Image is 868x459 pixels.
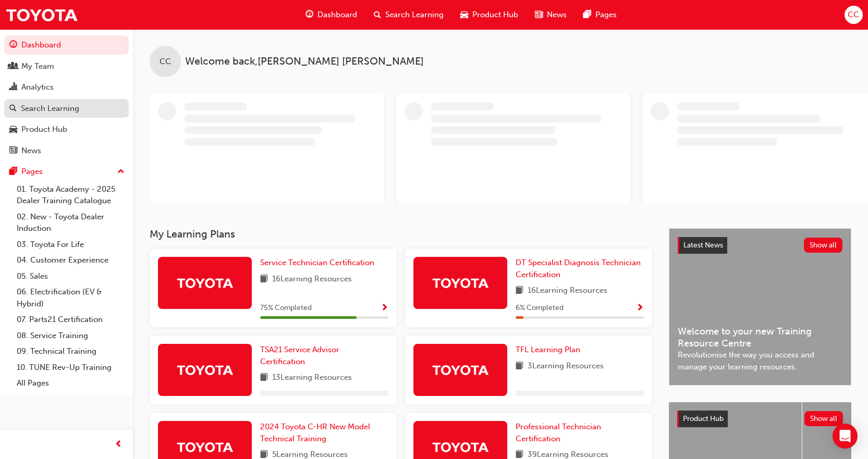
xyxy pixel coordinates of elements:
[185,56,424,68] span: Welcome back , [PERSON_NAME] [PERSON_NAME]
[527,4,575,26] a: news-iconNews
[516,302,564,314] span: 6 % Completed
[528,360,604,373] span: 3 Learning Resources
[4,57,129,76] a: My Team
[636,302,644,315] button: Show Progress
[4,33,129,162] button: DashboardMy TeamAnalyticsSearch LearningProduct HubNews
[669,228,851,386] a: Latest NewsShow allWelcome to your new Training Resource CentreRevolutionise the way you access a...
[678,237,842,254] a: Latest NewsShow all
[381,304,388,313] span: Show Progress
[13,375,129,391] a: All Pages
[9,83,17,92] span: chart-icon
[260,371,268,384] span: book-icon
[272,371,352,384] span: 13 Learning Resources
[4,162,129,181] button: Pages
[150,228,652,240] h3: My Learning Plans
[516,345,580,354] span: TFL Learning Plan
[13,343,129,359] a: 09. Technical Training
[21,81,54,93] div: Analytics
[260,258,374,267] span: Service Technician Certification
[804,411,843,426] button: Show all
[683,414,724,423] span: Product Hub
[845,6,863,24] button: CC
[260,422,370,443] span: 2024 Toyota C-HR New Model Technical Training
[13,209,129,237] a: 02. New - Toyota Dealer Induction
[9,125,17,134] span: car-icon
[432,361,489,379] img: Trak
[365,4,452,26] a: search-iconSearch Learning
[583,8,591,21] span: pages-icon
[13,359,129,376] a: 10. TUNE Rev-Up Training
[432,438,489,456] img: Trak
[4,78,129,97] a: Analytics
[516,257,644,280] a: DT Specialist Diagnosis Technician Certification
[848,9,859,21] span: CC
[683,241,723,250] span: Latest News
[804,238,843,253] button: Show all
[9,62,17,71] span: people-icon
[13,237,129,253] a: 03. Toyota For Life
[317,9,357,21] span: Dashboard
[297,4,365,26] a: guage-iconDashboard
[21,145,41,157] div: News
[305,8,313,21] span: guage-icon
[516,284,523,297] span: book-icon
[516,344,584,356] a: TFL Learning Plan
[117,165,125,179] span: up-icon
[176,438,234,456] img: Trak
[21,166,43,178] div: Pages
[9,41,17,50] span: guage-icon
[260,345,339,366] span: TSA21 Service Advisor Certification
[160,56,171,68] span: CC
[472,9,518,21] span: Product Hub
[595,9,617,21] span: Pages
[176,361,234,379] img: Trak
[9,104,17,114] span: search-icon
[5,3,78,27] img: Trak
[432,274,489,292] img: Trak
[115,438,123,451] span: prev-icon
[13,181,129,209] a: 01. Toyota Academy - 2025 Dealer Training Catalogue
[636,304,644,313] span: Show Progress
[381,302,388,315] button: Show Progress
[516,360,523,373] span: book-icon
[460,8,468,21] span: car-icon
[21,123,67,135] div: Product Hub
[21,103,79,115] div: Search Learning
[4,99,129,118] a: Search Learning
[13,268,129,284] a: 05. Sales
[9,146,17,156] span: news-icon
[4,120,129,139] a: Product Hub
[575,4,625,26] a: pages-iconPages
[260,421,388,444] a: 2024 Toyota C-HR New Model Technical Training
[260,302,312,314] span: 75 % Completed
[452,4,527,26] a: car-iconProduct Hub
[833,424,858,449] div: Open Intercom Messenger
[21,60,54,72] div: My Team
[678,349,842,373] span: Revolutionise the way you access and manage your learning resources.
[260,273,268,286] span: book-icon
[13,328,129,344] a: 08. Service Training
[547,9,567,21] span: News
[678,326,842,349] span: Welcome to your new Training Resource Centre
[516,422,601,443] span: Professional Technician Certification
[272,273,352,286] span: 16 Learning Resources
[260,257,378,269] a: Service Technician Certification
[4,141,129,160] a: News
[516,421,644,444] a: Professional Technician Certification
[535,8,543,21] span: news-icon
[677,411,843,427] a: Product HubShow all
[385,9,444,21] span: Search Learning
[374,8,381,21] span: search-icon
[528,284,607,297] span: 16 Learning Resources
[13,284,129,312] a: 06. Electrification (EV & Hybrid)
[176,274,234,292] img: Trak
[4,35,129,55] a: Dashboard
[13,252,129,268] a: 04. Customer Experience
[9,167,17,177] span: pages-icon
[13,312,129,328] a: 07. Parts21 Certification
[260,344,388,367] a: TSA21 Service Advisor Certification
[516,258,641,279] span: DT Specialist Diagnosis Technician Certification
